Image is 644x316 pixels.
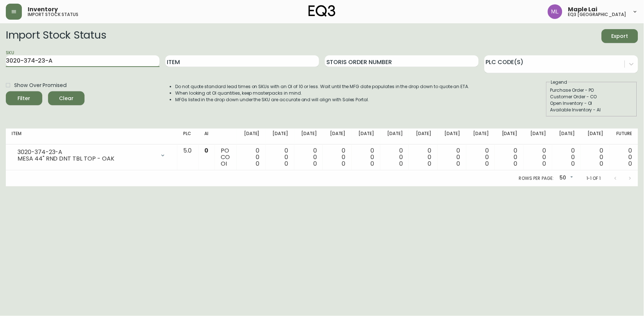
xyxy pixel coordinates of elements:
p: 1-1 of 1 [586,175,601,182]
div: 0 0 [415,147,432,167]
div: 0 0 [500,147,518,167]
div: 0 0 [615,147,632,167]
span: OI [221,159,227,168]
button: Filter [6,91,42,105]
div: Available Inventory - AI [550,107,633,113]
img: 61e28cffcf8cc9f4e300d877dd684943 [548,4,562,19]
span: 0 [428,159,432,168]
th: [DATE] [409,129,437,145]
th: [DATE] [323,129,352,145]
span: 0 [285,159,288,168]
span: 0 [571,159,575,168]
span: 0 [256,159,260,168]
div: 0 0 [271,147,288,167]
th: [DATE] [581,129,609,145]
div: 0 0 [586,147,604,167]
span: Show Over Promised [14,82,66,89]
div: 3020-374-23-A [17,149,156,155]
div: 50 [557,172,575,184]
div: Open Inventory - OI [550,100,633,107]
span: 0 [485,159,489,168]
th: [DATE] [495,129,523,145]
div: MESA 44" RND DNT TBL TOP - OAK [17,155,156,162]
div: Customer Order - CO [550,94,633,100]
div: 0 0 [329,147,346,167]
div: 3020-374-23-AMESA 44" RND DNT TBL TOP - OAK [12,147,172,163]
th: [DATE] [294,129,323,145]
li: MFGs listed in the drop down under the SKU are accurate and will align with Sales Portal. [175,96,470,103]
th: [DATE] [523,129,552,145]
th: Future [609,129,638,145]
span: 0 [204,146,208,155]
h5: import stock status [28,12,78,17]
span: 0 [313,159,317,168]
span: 0 [457,159,460,168]
th: [DATE] [466,129,495,145]
img: logo [309,5,335,17]
h2: Import Stock Status [6,29,106,43]
div: 0 0 [300,147,317,167]
th: [DATE] [380,129,409,145]
div: 0 0 [386,147,403,167]
span: 0 [543,159,546,168]
th: Item [6,129,177,145]
th: [DATE] [552,129,581,145]
p: Rows per page: [519,175,554,182]
span: Export [608,32,632,41]
button: Export [602,29,638,43]
div: Filter [18,94,31,103]
div: Purchase Order - PO [550,87,633,94]
div: 0 0 [558,147,575,167]
div: 0 0 [472,147,489,167]
span: Inventory [28,7,58,12]
th: [DATE] [237,129,266,145]
span: 0 [514,159,518,168]
span: Clear [54,94,79,103]
li: Do not quote standard lead times on SKUs with an OI of 10 or less. Wait until the MFG date popula... [175,83,470,90]
div: 0 0 [357,147,374,167]
span: 0 [600,159,604,168]
span: 0 [629,159,632,168]
div: PO CO [221,147,231,167]
li: When looking at OI quantities, keep masterpacks in mind. [175,90,470,96]
th: AI [199,129,215,145]
th: [DATE] [437,129,466,145]
div: 0 0 [243,147,260,167]
div: 0 0 [529,147,546,167]
td: 5.0 [177,145,199,170]
span: 0 [399,159,403,168]
th: [DATE] [266,129,294,145]
h5: eq3 [GEOGRAPHIC_DATA] [568,12,627,17]
span: 0 [342,159,346,168]
legend: Legend [550,79,568,86]
span: Maple Lai [568,7,598,12]
th: [DATE] [352,129,380,145]
div: 0 0 [443,147,460,167]
th: PLC [177,129,199,145]
span: 0 [371,159,374,168]
button: Clear [48,91,85,105]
